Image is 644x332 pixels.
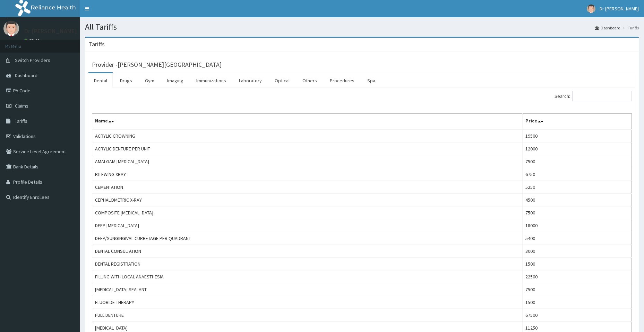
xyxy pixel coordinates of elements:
[92,114,523,130] th: Name
[92,62,222,68] h3: Provider - [PERSON_NAME][GEOGRAPHIC_DATA]
[114,73,138,88] a: Drugs
[600,6,639,12] span: Dr [PERSON_NAME]
[92,181,523,194] td: CEMENTATION
[92,206,523,219] td: COMPOSITE [MEDICAL_DATA]
[362,73,381,88] a: Spa
[595,25,620,31] a: Dashboard
[24,38,41,43] a: Online
[191,73,232,88] a: Immunizations
[85,22,639,31] h1: All Tariffs
[522,232,632,245] td: 5400
[522,296,632,309] td: 1500
[587,4,595,13] img: User Image
[522,219,632,232] td: 18000
[92,155,523,168] td: AMALGAM [MEDICAL_DATA]
[555,91,632,101] label: Search:
[92,168,523,181] td: BITEWING XRAY
[522,194,632,206] td: 4500
[15,72,37,79] span: Dashboard
[522,270,632,283] td: 22500
[24,28,77,34] p: Dr [PERSON_NAME]
[522,181,632,194] td: 5250
[621,25,639,31] li: Tariffs
[92,270,523,283] td: FILLING WITH LOCAL ANAESTHESIA
[572,91,632,101] input: Search:
[139,73,160,88] a: Gym
[233,73,267,88] a: Laboratory
[522,258,632,270] td: 1500
[522,309,632,322] td: 67500
[15,118,27,124] span: Tariffs
[522,245,632,258] td: 3000
[88,73,113,88] a: Dental
[522,168,632,181] td: 6750
[522,155,632,168] td: 7500
[92,258,523,270] td: DENTAL REGISTRATION
[162,73,189,88] a: Imaging
[324,73,360,88] a: Procedures
[522,283,632,296] td: 7500
[15,103,28,109] span: Claims
[92,129,523,142] td: ACRYLIC CROWNING
[522,129,632,142] td: 19500
[92,142,523,155] td: ACRYLIC DENTURE PER UNIT
[15,57,50,63] span: Switch Providers
[92,232,523,245] td: DEEP/SUNGINGIVAL CURRETAGE PER QUADRANT
[92,245,523,258] td: DENTAL CONSULTATION
[3,21,19,36] img: User Image
[522,142,632,155] td: 12000
[92,283,523,296] td: [MEDICAL_DATA] SEALANT
[269,73,295,88] a: Optical
[522,114,632,130] th: Price
[297,73,323,88] a: Others
[522,206,632,219] td: 7500
[92,219,523,232] td: DEEP [MEDICAL_DATA]
[92,296,523,309] td: FLUORIDE THERAPY
[92,194,523,206] td: CEPHALOMETRIC X-RAY
[88,41,105,47] h3: Tariffs
[92,309,523,322] td: FULL DENTURE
